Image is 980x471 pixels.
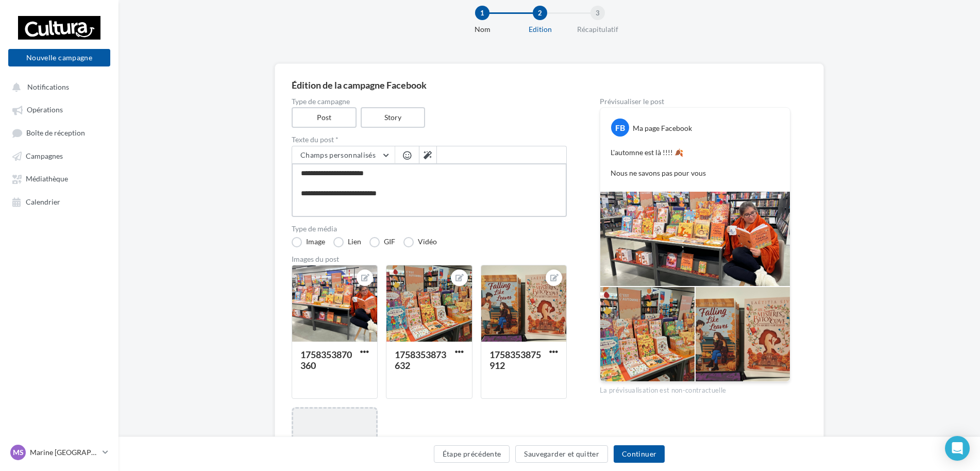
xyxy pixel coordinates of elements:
[333,237,361,247] label: Lien
[292,136,567,143] label: Texte du post *
[600,98,790,105] div: Prévisualiser le post
[6,146,112,165] a: Campagnes
[300,349,352,371] div: 1758353870360
[565,24,631,35] div: Récapitulatif
[614,445,665,463] button: Continuer
[6,123,112,142] a: Boîte de réception
[6,192,112,211] a: Calendrier
[533,6,547,20] div: 2
[292,146,395,164] button: Champs personnalisés
[13,447,24,458] span: MS
[611,119,629,137] div: FB
[403,237,437,247] label: Vidéo
[361,107,426,128] label: Story
[6,100,112,119] a: Opérations
[30,447,98,458] p: Marine [GEOGRAPHIC_DATA]
[27,82,69,91] span: Notifications
[26,175,68,183] span: Médiathèque
[434,445,510,463] button: Étape précédente
[633,123,692,133] div: Ma page Facebook
[292,98,567,105] label: Type de campagne
[475,6,489,20] div: 1
[600,382,790,395] div: La prévisualisation est non-contractuelle
[292,256,567,263] div: Images du post
[6,77,108,96] button: Notifications
[27,106,63,114] span: Opérations
[6,169,112,188] a: Médiathèque
[26,152,63,160] span: Campagnes
[945,436,970,461] div: Open Intercom Messenger
[300,150,376,159] span: Champs personnalisés
[292,107,357,128] label: Post
[449,24,515,35] div: Nom
[8,49,110,66] button: Nouvelle campagne
[507,24,573,35] div: Edition
[26,197,60,206] span: Calendrier
[590,6,605,20] div: 3
[8,443,110,462] a: MS Marine [GEOGRAPHIC_DATA]
[515,445,608,463] button: Sauvegarder et quitter
[292,237,325,247] label: Image
[369,237,395,247] label: GIF
[395,349,446,371] div: 1758353873632
[26,128,85,137] span: Boîte de réception
[611,147,780,178] p: L'automne est là !!!! 🍂 Nous ne savons pas pour vous
[292,225,567,232] label: Type de média
[489,349,541,371] div: 1758353875912
[292,80,807,90] div: Édition de la campagne Facebook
